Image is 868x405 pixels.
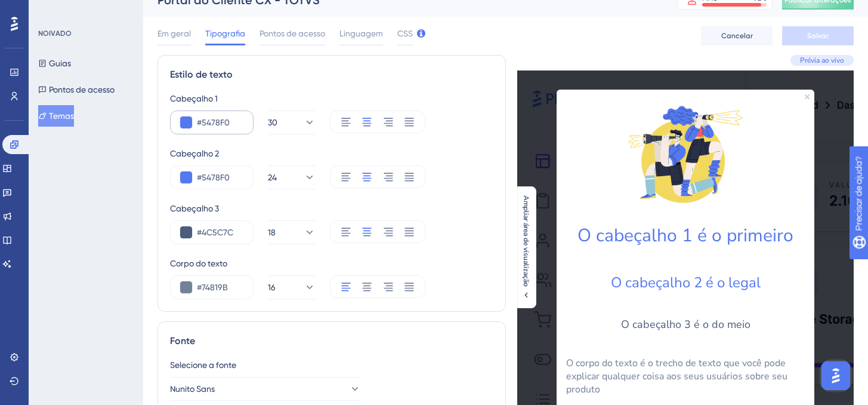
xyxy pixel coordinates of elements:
[205,29,245,38] font: Tipografia
[268,228,276,237] font: 18
[170,149,219,158] font: Cabeçalho 2
[397,29,413,38] font: CSS
[170,69,233,80] font: Estilo de texto
[38,79,115,100] button: Pontos de acesso
[268,283,276,292] font: 16
[170,335,195,346] font: Fonte
[157,29,191,38] font: Em geral
[170,360,236,370] font: Selecione a fonte
[268,165,316,189] button: 24
[268,173,277,182] font: 24
[626,94,745,214] img: Mídia Modal
[577,223,793,248] font: O cabeçalho 1 é o primeiro
[611,273,761,292] font: O cabeçalho 2 é o legal
[170,377,361,401] button: Nunito Sans
[49,59,71,68] font: Guias
[339,29,383,38] font: Linguagem
[818,358,854,394] iframe: Iniciador do Assistente de IA do UserGuiding
[170,94,218,103] font: Cabeçalho 1
[701,26,773,45] button: Cancelar
[38,53,71,74] button: Guias
[621,317,750,332] font: O cabeçalho 3 é o do meio
[721,32,753,40] font: Cancelar
[566,357,790,396] font: O corpo do texto é o trecho de texto que você pode explicar qualquer coisa aos seus usuários sobr...
[268,220,316,244] button: 18
[170,204,219,213] font: Cabeçalho 3
[170,259,227,268] font: Corpo do texto
[807,32,829,40] font: Salvar
[800,56,844,65] font: Prévia ao vivo
[260,29,325,38] font: Pontos de acesso
[38,29,72,38] font: NOIVADO
[805,94,810,99] div: Fechar visualização
[170,384,215,394] font: Nunito Sans
[49,85,115,94] font: Pontos de acesso
[28,5,103,14] font: Precisar de ajuda?
[268,111,316,134] button: 30
[521,195,531,286] font: Ampliar área de visualização
[268,275,316,299] button: 16
[49,111,74,121] font: Temas
[268,118,277,127] font: 30
[782,26,854,45] button: Salvar
[38,105,74,127] button: Temas
[517,195,536,299] button: Ampliar área de visualização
